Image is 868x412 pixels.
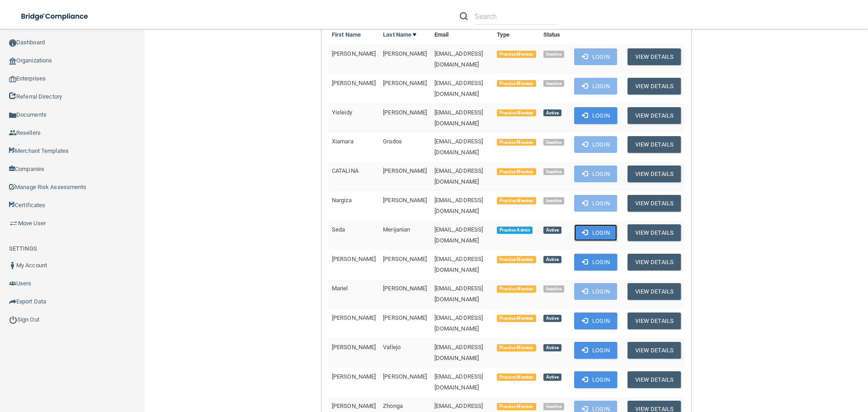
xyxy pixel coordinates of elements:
button: View Details [627,107,681,124]
img: organization-icon.f8decf85.png [9,57,16,65]
button: Login [574,166,617,182]
span: [PERSON_NAME] [383,50,427,57]
span: Seda [332,226,345,233]
span: [EMAIL_ADDRESS][DOMAIN_NAME] [434,138,483,156]
button: Login [574,313,617,329]
img: enterprise.0d942306.png [9,76,16,82]
span: [PERSON_NAME] [383,109,427,116]
span: Xiamara [332,138,354,145]
span: [EMAIL_ADDRESS][DOMAIN_NAME] [434,256,483,273]
span: Practice Member [497,51,536,58]
span: [PERSON_NAME] [383,256,427,262]
span: [PERSON_NAME] [383,197,427,204]
span: Active [543,344,561,351]
span: Active [543,315,561,322]
img: icon-export.b9366987.png [9,298,16,305]
button: View Details [627,224,681,241]
span: [EMAIL_ADDRESS][DOMAIN_NAME] [434,197,483,214]
span: [PERSON_NAME] [383,167,427,174]
span: Practice Member [497,403,536,410]
span: Practice Member [497,109,536,117]
label: SETTINGS [9,243,37,254]
span: Practice Member [497,139,536,146]
img: icon-documents.8dae5593.png [9,112,16,119]
span: Practice Member [497,80,536,87]
span: [EMAIL_ADDRESS][DOMAIN_NAME] [434,344,483,361]
button: View Details [627,78,681,95]
button: Login [574,136,617,153]
img: ic_power_dark.7ecde6b1.png [9,316,17,324]
span: Inactive [543,285,565,293]
span: Practice Member [497,168,536,175]
a: Last Name [383,29,416,40]
span: Inactive [543,51,565,58]
span: Inactive [543,139,565,146]
img: briefcase.64adab9b.png [9,219,18,228]
span: [EMAIL_ADDRESS][DOMAIN_NAME] [434,314,483,332]
button: View Details [627,48,681,65]
span: Practice Member [497,256,536,263]
img: ic_user_dark.df1a06c3.png [9,262,16,269]
button: View Details [627,166,681,182]
span: Merijanian [383,226,410,233]
span: [PERSON_NAME] [332,50,376,57]
a: First Name [332,29,361,40]
button: Login [574,107,617,124]
span: CATALINA [332,167,359,174]
button: Login [574,48,617,65]
span: Vallejo [383,344,401,350]
img: bridge_compliance_login_screen.278c3ca4.svg [14,7,97,26]
span: [PERSON_NAME] [332,80,376,86]
button: View Details [627,313,681,329]
span: Nargiza [332,197,352,204]
span: [PERSON_NAME] [383,80,427,86]
button: Login [574,283,617,300]
span: Practice Member [497,374,536,381]
span: Practice Member [497,285,536,293]
button: View Details [627,136,681,153]
input: Search [475,8,557,25]
span: [EMAIL_ADDRESS][DOMAIN_NAME] [434,373,483,391]
span: [PERSON_NAME] [332,256,376,262]
span: [EMAIL_ADDRESS][DOMAIN_NAME] [434,109,483,127]
span: [PERSON_NAME] [332,373,376,380]
span: Inactive [543,168,565,175]
span: [EMAIL_ADDRESS][DOMAIN_NAME] [434,285,483,303]
span: [PERSON_NAME] [332,344,376,350]
span: Practice Member [497,197,536,204]
span: [PERSON_NAME] [383,285,427,292]
span: Practice Admin [497,227,533,234]
span: Grados [383,138,402,145]
span: Practice Member [497,315,536,322]
span: Active [543,374,561,381]
span: [EMAIL_ADDRESS][DOMAIN_NAME] [434,226,483,244]
span: Mariel [332,285,348,292]
span: [PERSON_NAME] [332,403,376,409]
span: Inactive [543,197,565,204]
button: View Details [627,371,681,388]
span: Inactive [543,80,565,87]
span: Practice Member [497,344,536,351]
span: [EMAIL_ADDRESS][DOMAIN_NAME] [434,80,483,97]
span: Inactive [543,403,565,410]
span: [EMAIL_ADDRESS][DOMAIN_NAME] [434,167,483,185]
button: View Details [627,254,681,270]
img: icon-users.e205127d.png [9,280,16,287]
button: View Details [627,195,681,212]
span: Zhonga [383,403,403,409]
span: [EMAIL_ADDRESS][DOMAIN_NAME] [434,50,483,68]
span: [PERSON_NAME] [383,314,427,321]
button: Login [574,224,617,241]
button: Login [574,342,617,359]
img: ic_reseller.de258add.png [9,129,16,137]
button: View Details [627,283,681,300]
button: Login [574,371,617,388]
button: Login [574,195,617,212]
button: Login [574,254,617,270]
span: Yisleidy [332,109,352,116]
span: Active [543,109,561,117]
img: ic_dashboard_dark.d01f4a41.png [9,39,16,47]
span: Active [543,256,561,263]
span: [PERSON_NAME] [383,373,427,380]
img: ic-search.3b580494.png [460,12,468,20]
